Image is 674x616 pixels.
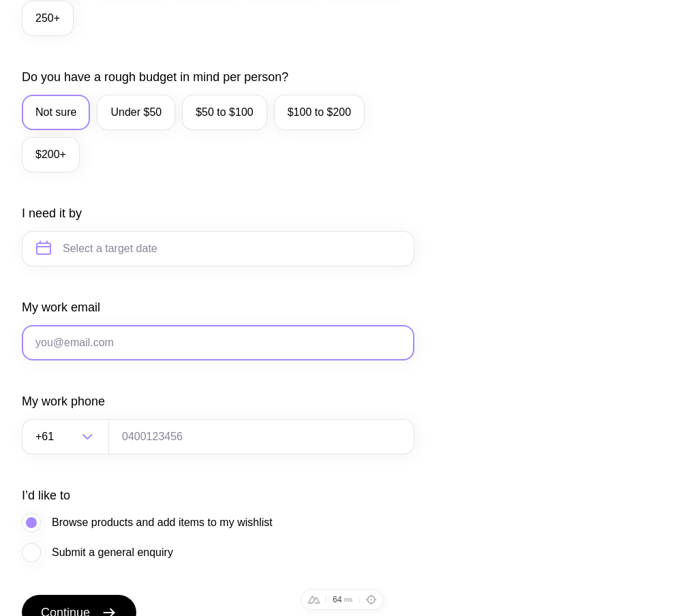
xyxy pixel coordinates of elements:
input: Select a target date [22,231,414,266]
label: $50 to $100 [182,95,267,130]
label: 250+ [22,1,74,36]
label: $100 to $200 [274,95,365,130]
label: Not sure [22,95,90,130]
input: 0400123456 [108,419,414,455]
input: Search for option [57,419,78,455]
label: My work phone [22,393,105,410]
span: +61 [35,419,57,455]
label: Under $50 [97,95,175,130]
input: you@email.com [22,325,414,360]
label: Do you have a rough budget in mind per person? [22,69,288,85]
label: $200+ [22,137,80,172]
span: Browse products and add items to my wishlist [52,514,273,531]
label: I’d like to [22,487,70,504]
div: Search for option [22,419,109,455]
label: My work email [22,299,100,315]
span: Submit a general enquiry [52,544,173,561]
label: I need it by [22,205,82,221]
